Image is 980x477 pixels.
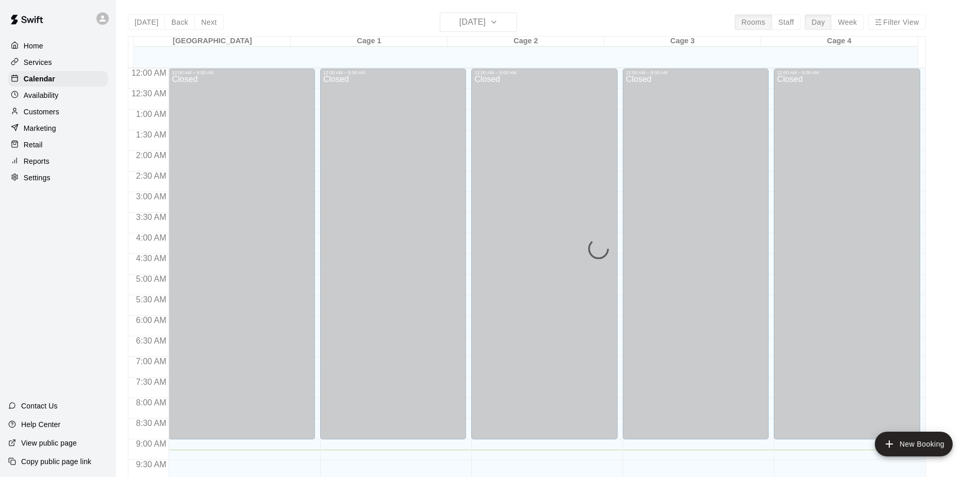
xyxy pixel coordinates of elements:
div: 12:00 AM – 9:00 AM: Closed [320,69,466,439]
span: 4:00 AM [134,233,169,242]
a: Settings [8,170,108,185]
span: 6:00 AM [134,316,169,325]
div: 12:00 AM – 9:00 AM [777,70,917,75]
p: View public page [21,438,77,448]
span: 4:30 AM [134,254,169,263]
a: Retail [8,137,108,152]
div: 12:00 AM – 9:00 AM: Closed [169,69,314,439]
a: Customers [8,104,108,120]
span: 7:30 AM [134,378,169,386]
span: 8:30 AM [134,419,169,428]
a: Calendar [8,71,108,87]
div: 12:00 AM – 9:00 AM [474,70,614,75]
span: 9:00 AM [134,439,169,448]
span: 1:00 AM [134,110,169,118]
span: 9:30 AM [134,460,169,469]
div: Cage 1 [291,37,447,46]
div: Cage 3 [604,37,761,46]
p: Settings [24,173,51,183]
div: Closed [626,75,766,443]
div: 12:00 AM – 9:00 AM: Closed [623,69,769,439]
div: Closed [323,75,463,443]
span: 7:00 AM [134,357,169,366]
span: 5:30 AM [134,295,169,304]
div: Closed [777,75,917,443]
div: Cage 2 [447,37,604,46]
div: 12:00 AM – 9:00 AM [626,70,766,75]
p: Reports [24,156,49,166]
div: 12:00 AM – 9:00 AM [323,70,463,75]
a: Availability [8,88,108,103]
span: 12:00 AM [129,69,169,77]
span: 3:00 AM [134,192,169,201]
button: add [875,432,953,456]
p: Home [24,41,43,51]
a: Home [8,38,108,54]
a: Services [8,55,108,70]
div: Cage 4 [761,37,918,46]
span: 8:00 AM [134,398,169,407]
span: 2:30 AM [134,172,169,180]
a: Marketing [8,121,108,136]
p: Retail [24,140,43,150]
span: 12:30 AM [129,89,169,98]
span: 2:00 AM [134,151,169,160]
span: 6:30 AM [134,336,169,345]
p: Customers [24,107,59,117]
span: 1:30 AM [134,130,169,139]
p: Help Center [21,419,60,430]
div: Closed [474,75,614,443]
p: Contact Us [21,401,58,411]
p: Availability [24,90,59,100]
div: Closed [172,75,311,443]
p: Copy public page link [21,456,91,467]
a: Reports [8,154,108,169]
p: Marketing [24,123,56,133]
span: 3:30 AM [134,213,169,222]
div: [GEOGRAPHIC_DATA] [134,37,291,46]
div: 12:00 AM – 9:00 AM [172,70,311,75]
p: Calendar [24,74,55,84]
div: 12:00 AM – 9:00 AM: Closed [774,69,920,439]
div: 12:00 AM – 9:00 AM: Closed [471,69,617,439]
p: Services [24,57,52,67]
span: 5:00 AM [134,275,169,283]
